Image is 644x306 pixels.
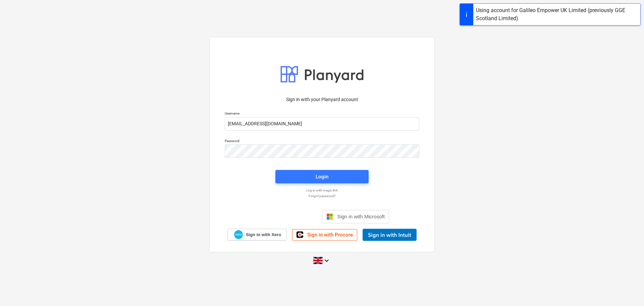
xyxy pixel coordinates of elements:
[234,230,243,239] img: Xero logo
[307,232,353,238] span: Sign in with Procore
[476,6,638,23] div: Using account for Galileo Empower UK Limited (previously GGE Scotland Limited)
[225,96,419,103] p: Sign in with your Planyard account
[221,188,423,192] a: Log in with magic link
[246,232,281,238] span: Sign in with Xero
[221,194,423,198] a: Forgot password?
[316,172,328,181] div: Login
[225,111,419,117] p: Username
[225,117,419,131] input: Username
[337,214,385,219] span: Sign in with Microsoft
[225,139,419,144] p: Password
[275,170,369,183] button: Login
[252,209,320,224] iframe: Sign in with Google Button
[323,257,331,265] i: keyboard_arrow_down
[292,229,357,241] a: Sign in with Procore
[326,213,333,220] img: Microsoft logo
[227,229,287,241] a: Sign in with Xero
